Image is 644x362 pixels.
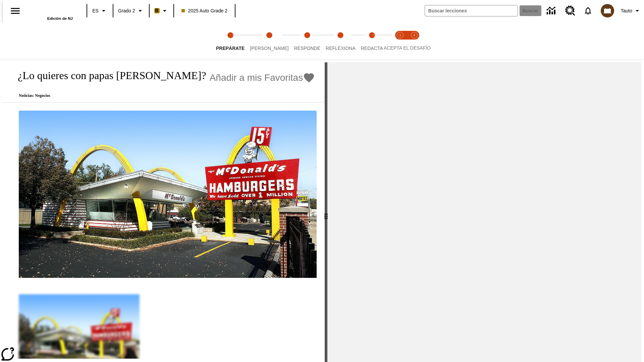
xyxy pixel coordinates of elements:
[405,23,424,60] button: Acepta el desafío contesta step 2 of 2
[325,62,327,362] div: Pulsa la tecla de intro o la barra espaciadora y luego presiona las flechas de derecha e izquierd...
[89,5,111,17] button: Lenguaje: ES, Selecciona un idioma
[294,46,320,51] span: Responde
[288,23,326,60] button: Responde step 3 of 5
[118,7,135,14] span: Grado 2
[320,23,361,60] button: Reflexiona step 4 of 5
[399,34,401,37] text: 1
[618,5,644,17] button: Perfil/Configuración
[92,7,99,14] span: ES
[245,23,294,60] button: Lee step 2 of 5
[621,7,632,14] span: Tauto
[413,34,415,37] text: 2
[115,5,147,17] button: Grado: Grado 2, Elige un grado
[327,62,641,362] div: activity
[181,7,228,14] span: 2025 Auto Grade 2
[216,46,245,51] span: Prepárate
[250,46,288,51] span: [PERSON_NAME]
[326,46,356,51] span: Reflexiona
[597,2,618,19] button: Escoja un nuevo avatar
[543,2,561,20] a: Centro de información
[210,72,315,83] button: Añadir a mis Favoritas - ¿Lo quieres con papas fritas?
[361,46,383,51] span: Redacta
[152,5,171,17] button: Boost El color de la clase es anaranjado claro. Cambiar el color de la clase.
[356,23,388,60] button: Redacta step 5 of 5
[19,111,317,278] img: Uno de los primeros locales de McDonald's, con el icónico letrero rojo y los arcos amarillos.
[384,45,431,51] span: ACEPTA EL DESAFÍO
[601,4,614,17] img: avatar image
[3,62,325,359] div: reading
[155,6,159,15] span: B
[5,1,25,21] button: Abrir el menú lateral
[11,93,315,98] p: Noticias: Negocios
[29,2,73,20] div: Portada
[211,23,250,60] button: Prepárate step 1 of 5
[11,69,206,82] h1: ¿Lo quieres con papas [PERSON_NAME]?
[210,72,303,83] span: Añadir a mis Favoritas
[425,5,518,16] input: Buscar campo
[390,23,410,60] button: Acepta el desafío lee step 1 of 2
[47,16,73,20] span: Edición de NJ
[579,2,597,19] a: Notificaciones
[561,2,579,20] a: Centro de recursos, Se abrirá en una pestaña nueva.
